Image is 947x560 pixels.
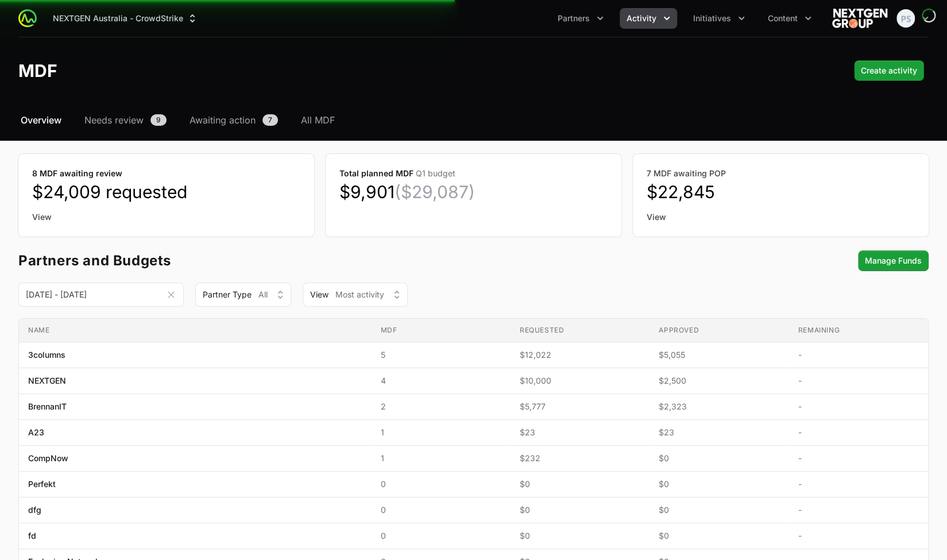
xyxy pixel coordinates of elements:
[381,427,501,438] span: 1
[865,254,922,268] span: Manage Funds
[416,168,455,178] span: Q1 budget
[339,181,608,202] dd: $9,901
[18,60,57,81] h1: MDF
[381,530,501,542] span: 0
[659,478,779,490] span: $0
[647,168,915,179] dt: 7 MDF awaiting POP
[18,113,929,127] nav: MDF navigation
[301,113,335,127] span: All MDF
[520,375,640,387] span: $10,000
[659,504,779,516] span: $0
[659,375,779,387] span: $2,500
[203,289,252,300] span: Partner Type
[381,349,501,361] span: 5
[82,113,169,127] a: Needs review9
[761,8,818,29] button: Content
[19,319,372,342] th: Name
[520,349,640,361] span: $12,022
[551,8,610,29] button: Partners
[798,427,919,438] span: -
[798,349,919,361] span: -
[798,453,919,464] span: -
[258,289,268,300] span: All
[28,504,41,516] span: dfg
[32,181,300,202] dd: $24,009 requested
[381,504,501,516] span: 0
[339,168,608,179] dt: Total planned MDF
[28,349,65,361] span: 3columns
[46,8,205,29] div: Supplier switch menu
[395,181,475,202] span: ($29,087)
[520,530,640,542] span: $0
[28,478,56,490] span: Perfekt
[310,289,328,300] span: View
[303,283,408,307] div: View Type filter
[28,453,68,464] span: CompNow
[620,8,677,29] div: Activity menu
[798,401,919,412] span: -
[150,114,167,126] span: 9
[659,530,779,542] span: $0
[18,9,37,28] img: ActivitySource
[28,375,66,387] span: NEXTGEN
[620,8,677,29] button: Activity
[686,8,752,29] div: Initiatives menu
[28,401,67,412] span: BrennanIT
[520,478,640,490] span: $0
[187,113,280,127] a: Awaiting action7
[18,283,929,307] section: MDF overview filters
[28,530,36,542] span: fd
[520,453,640,464] span: $232
[551,8,610,29] div: Partners menu
[18,113,64,127] a: Overview
[46,8,205,29] button: NEXTGEN Australia - CrowdStrike
[520,504,640,516] span: $0
[381,453,501,464] span: 1
[858,250,929,271] button: Manage Funds
[861,64,917,78] span: Create activity
[32,211,300,223] a: View
[520,401,640,412] span: $5,777
[381,401,501,412] span: 2
[858,250,929,271] div: Secondary actions
[520,427,640,438] span: $23
[789,319,928,342] th: Remaining
[647,211,915,223] a: View
[37,8,818,29] div: Main navigation
[195,283,291,307] button: Partner TypeAll
[18,283,184,307] input: DD MMM YYYY - DD MMM YYYY
[650,319,788,342] th: Approved
[798,504,919,516] span: -
[335,289,384,300] span: Most activity
[659,427,779,438] span: $23
[372,319,511,342] th: MDF
[195,283,291,307] div: Partner Type filter
[832,7,887,30] img: NEXTGEN Australia
[381,478,501,490] span: 0
[21,113,61,127] span: Overview
[693,13,731,24] span: Initiatives
[761,8,818,29] div: Content menu
[511,319,650,342] th: Requested
[190,113,256,127] span: Awaiting action
[303,283,408,307] button: ViewMost activity
[299,113,337,127] a: All MDF
[798,478,919,490] span: -
[18,287,184,302] div: Date range picker
[768,13,798,24] span: Content
[381,375,501,387] span: 4
[647,181,915,202] dd: $22,845
[627,13,656,24] span: Activity
[28,427,44,438] span: A23
[798,375,919,387] span: -
[558,13,590,24] span: Partners
[659,453,779,464] span: $0
[32,168,300,179] dt: 8 MDF awaiting review
[686,8,752,29] button: Initiatives
[659,401,779,412] span: $2,323
[854,60,924,81] div: Primary actions
[262,114,278,126] span: 7
[659,349,779,361] span: $5,055
[18,254,171,268] h3: Partners and Budgets
[798,530,919,542] span: -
